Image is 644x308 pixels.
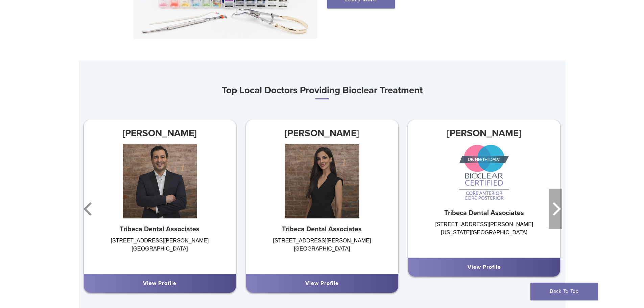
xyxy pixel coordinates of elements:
div: [STREET_ADDRESS][PERSON_NAME] [GEOGRAPHIC_DATA] [246,237,398,267]
strong: Tribeca Dental Associates [120,225,199,233]
div: [STREET_ADDRESS][PERSON_NAME] [GEOGRAPHIC_DATA] [84,237,236,267]
div: [STREET_ADDRESS][PERSON_NAME] [US_STATE][GEOGRAPHIC_DATA] [408,220,560,251]
a: View Profile [143,280,176,287]
img: Dr. Bahram Hamidi [122,144,197,218]
a: View Profile [468,264,501,270]
h3: [PERSON_NAME] [408,125,560,141]
button: Next [549,189,562,229]
a: Back To Top [530,283,598,300]
strong: Tribeca Dental Associates [444,209,524,217]
img: Dr. Sara Shahi [285,144,359,218]
h3: [PERSON_NAME] [246,125,398,141]
img: Dr. Neethi Dalvi [459,144,509,202]
button: Previous [82,189,96,229]
strong: Tribeca Dental Associates [282,225,362,233]
h3: [PERSON_NAME] [84,125,236,141]
h3: Top Local Doctors Providing Bioclear Treatment [79,82,566,99]
a: View Profile [305,280,339,287]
